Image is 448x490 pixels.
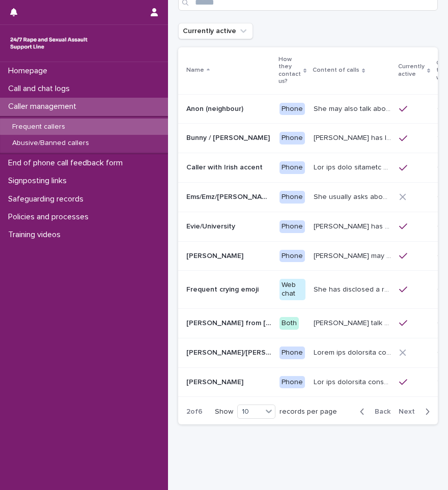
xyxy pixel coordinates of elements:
[279,191,305,204] div: Phone
[4,102,85,111] p: Caller management
[186,376,245,387] p: [PERSON_NAME]
[186,103,245,113] p: Anon (neighbour)
[437,132,442,142] p: 1
[4,139,97,148] p: Abusive/Banned callers
[279,220,305,233] div: Phone
[352,407,395,416] button: Back
[178,399,211,424] p: 2 of 6
[279,376,305,389] div: Phone
[314,132,393,142] p: Bunny has let us know that she is in her 50s, and lives in Devon. She has talked through experien...
[399,408,421,415] span: Next
[314,191,393,201] p: She usually asks about call notes and what the content will be at the start of the call. When she...
[279,161,305,174] div: Phone
[4,158,131,168] p: End of phone call feedback form
[398,61,425,80] p: Currently active
[186,283,261,294] p: Frequent crying emoji
[4,66,55,76] p: Homepage
[279,250,305,263] div: Phone
[8,33,90,53] img: rhQMoQhaT3yELyF149Cw
[314,283,393,294] p: She has disclosed a range of experiences of ongoing and past sexual violence, including being rap...
[437,317,444,328] p: 0
[4,176,75,186] p: Signposting links
[437,220,444,231] p: 0
[437,191,444,201] p: 0
[186,317,273,328] p: Jane from London
[238,406,262,418] div: 10
[178,23,253,39] button: Currently active
[186,220,237,231] p: Evie/University
[314,161,393,172] p: She may also describe that she is in an abusive relationship. She has described being owned by th...
[279,103,305,116] div: Phone
[4,212,97,222] p: Policies and processes
[437,250,444,261] p: 0
[437,161,444,172] p: 0
[437,103,444,113] p: 0
[314,347,393,357] p: Jamie has described being sexually abused by both parents. Jamie was put into care when young (5/...
[437,376,442,387] p: 1
[186,250,245,261] p: [PERSON_NAME]
[313,65,359,76] p: Content of calls
[279,408,337,416] p: records per page
[437,283,444,294] p: 0
[279,132,305,145] div: Phone
[186,347,273,357] p: [PERSON_NAME]/[PERSON_NAME]
[314,103,393,113] p: She may also talk about child sexual abuse and about currently being physically disabled. She has...
[437,347,444,357] p: 0
[186,161,265,172] p: Caller with Irish accent
[215,408,233,416] p: Show
[186,191,273,201] p: Ems/Emz/[PERSON_NAME]
[279,317,299,330] div: Both
[369,408,390,415] span: Back
[314,376,393,387] p: She has described abuse in her childhood from an uncle and an older sister. The abuse from her un...
[314,220,393,231] p: Evie has disclosed sexual and emotional abuse from a female friend at university which has been h...
[4,123,73,131] p: Frequent callers
[278,54,301,88] p: How they contact us?
[186,132,272,142] p: Bunny / Jacqueline
[279,347,305,359] div: Phone
[314,250,393,261] p: Frances may talk about other matters including her care, and her unhappiness with the care she re...
[395,407,438,416] button: Next
[314,317,393,328] p: Jane may talk about difficulties in accessing the right support service, and has also expressed b...
[4,194,92,204] p: Safeguarding records
[186,65,204,76] p: Name
[4,84,78,94] p: Call and chat logs
[4,230,69,240] p: Training videos
[279,279,305,300] div: Web chat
